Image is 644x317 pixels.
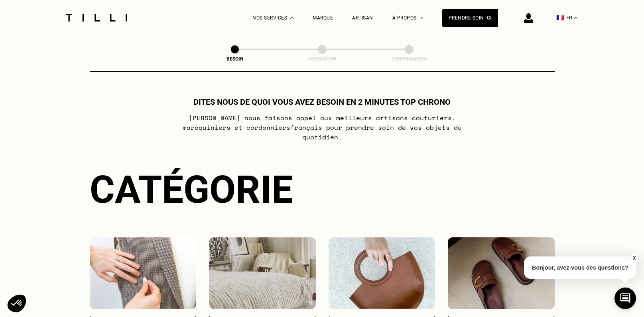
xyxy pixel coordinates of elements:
[329,237,435,309] img: Accessoires
[574,17,577,19] img: menu déroulant
[209,237,316,309] img: Intérieur
[442,9,498,27] a: Prendre soin ici
[524,13,533,23] img: icône connexion
[448,237,555,309] img: Chaussures
[556,14,564,22] span: 🇫🇷
[282,56,362,62] div: Estimation
[369,56,449,62] div: Confirmation
[90,167,555,212] div: Catégorie
[63,14,130,22] img: Logo du service de couturière Tilli
[420,17,423,19] img: Menu déroulant à propos
[352,15,373,21] a: Artisan
[313,15,333,21] a: Marque
[164,113,480,142] p: [PERSON_NAME] nous faisons appel aux meilleurs artisans couturiers , maroquiniers et cordonniers ...
[630,254,638,262] button: X
[524,256,636,279] p: Bonjour, avez-vous des questions?
[290,17,293,19] img: Menu déroulant
[195,56,275,62] div: Besoin
[193,97,451,107] h1: Dites nous de quoi vous avez besoin en 2 minutes top chrono
[90,237,197,309] img: Vêtements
